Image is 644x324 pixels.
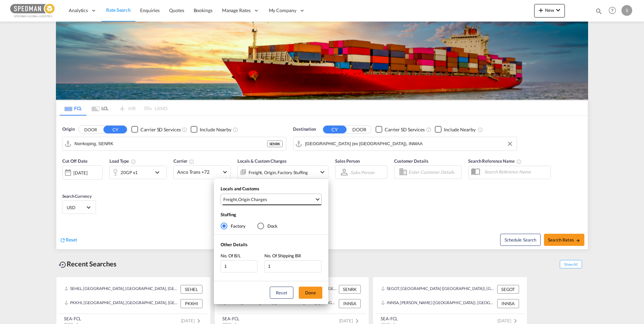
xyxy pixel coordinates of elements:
span: , [223,196,315,202]
span: Stuffing [221,212,236,217]
span: Other Details [221,242,248,247]
md-radio-button: Dock [257,223,278,229]
div: Freight [223,196,237,202]
span: No. Of B/L [221,253,241,258]
button: Reset [270,287,293,299]
input: No. Of B/L [221,260,258,272]
md-select: Select Locals and Customs: Freight, Origin Charges [221,194,322,205]
span: Locals and Customs [221,186,259,191]
md-radio-button: Factory [221,223,246,229]
span: No. Of Shipping Bill [264,253,301,258]
div: Origin Charges [238,196,267,202]
button: Done [299,287,322,299]
input: No. Of Shipping Bill [264,260,322,272]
